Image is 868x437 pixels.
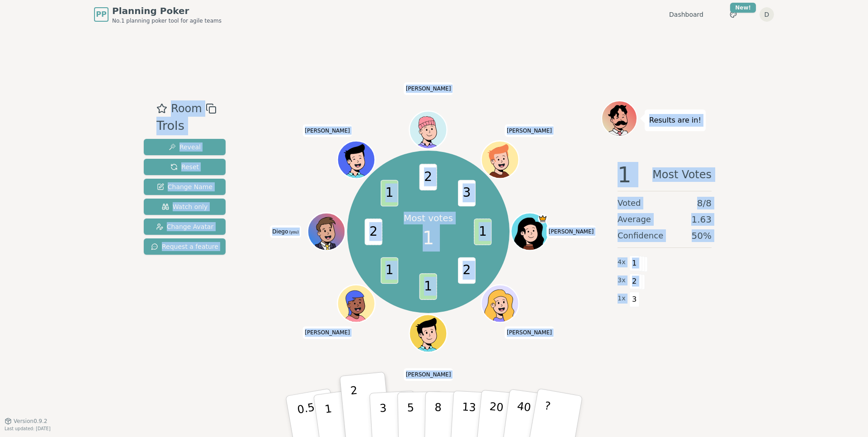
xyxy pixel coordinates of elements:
[547,225,596,238] span: Click to change your name
[171,100,202,117] span: Room
[420,164,437,190] span: 2
[170,162,199,171] span: Reset
[112,5,222,17] span: Planning Poker
[618,294,626,304] span: 1 x
[404,212,453,224] p: Most votes
[381,257,398,284] span: 1
[169,142,201,152] span: Reveal
[669,10,703,19] a: Dashboard
[404,82,453,95] span: Click to change your name
[302,327,352,339] span: Click to change your name
[618,257,626,267] span: 4 x
[759,7,774,22] button: D
[151,242,218,251] span: Request a feature
[14,418,47,425] span: Version 0.9.2
[692,229,712,242] span: 50 %
[697,197,712,209] span: 8 / 8
[144,139,226,155] button: Reveal
[618,229,663,242] span: Confidence
[288,230,299,234] span: (you)
[618,164,632,185] span: 1
[156,100,167,117] button: Add as favourite
[458,257,476,284] span: 2
[474,218,492,245] span: 1
[112,17,222,24] span: No.1 planning poker tool for agile teams
[730,3,756,13] div: New!
[302,124,352,137] span: Click to change your name
[618,213,651,226] span: Average
[144,179,226,195] button: Change Name
[309,214,344,249] button: Click to change your avatar
[350,384,362,433] p: 2
[649,114,701,127] p: Results are in!
[505,327,554,339] span: Click to change your name
[691,213,712,226] span: 1.63
[157,182,212,191] span: Change Name
[618,197,641,209] span: Voted
[5,418,47,425] button: Version0.9.2
[618,275,626,285] span: 3 x
[144,218,226,235] button: Change Avatar
[270,225,301,238] span: Click to change your name
[725,6,741,23] button: New!
[629,292,640,307] span: 3
[156,222,214,231] span: Change Avatar
[458,180,476,207] span: 3
[423,224,434,252] span: 1
[156,117,216,135] div: Trols
[144,199,226,215] button: Watch only
[538,214,548,223] span: Hugo is the host
[144,238,226,255] button: Request a feature
[365,218,382,245] span: 2
[420,273,437,300] span: 1
[94,5,222,24] a: PPPlanning PokerNo.1 planning poker tool for agile teams
[629,274,640,289] span: 2
[404,368,453,381] span: Click to change your name
[652,164,712,185] span: Most Votes
[381,180,398,207] span: 1
[96,9,106,20] span: PP
[5,426,51,431] span: Last updated: [DATE]
[505,124,554,137] span: Click to change your name
[162,202,208,211] span: Watch only
[144,159,226,175] button: Reset
[629,256,640,271] span: 1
